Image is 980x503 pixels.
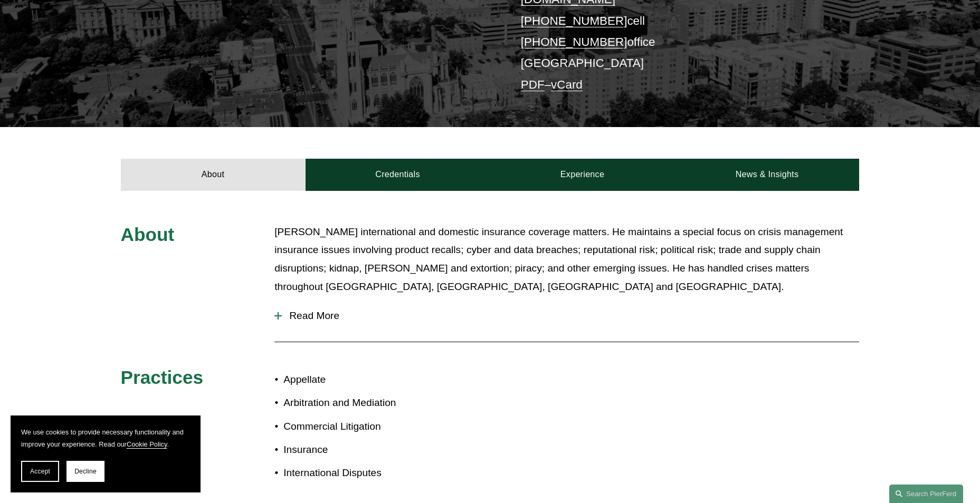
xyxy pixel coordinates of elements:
[121,159,306,190] a: About
[283,464,490,482] p: International Disputes
[30,468,50,475] span: Accept
[490,159,675,190] a: Experience
[121,367,204,388] span: Practices
[11,415,201,492] section: Cookie banner
[283,394,490,412] p: Arbitration and Mediation
[521,14,627,27] a: [PHONE_NUMBER]
[521,35,627,49] a: [PHONE_NUMBER]
[21,461,59,482] button: Accept
[274,302,859,330] button: Read More
[521,78,545,91] a: PDF
[283,371,490,389] p: Appellate
[306,159,490,190] a: Credentials
[127,440,167,448] a: Cookie Policy
[121,224,175,245] span: About
[283,441,490,459] p: Insurance
[889,485,963,503] a: Search this site
[66,461,104,482] button: Decline
[74,468,97,475] span: Decline
[274,223,859,296] p: [PERSON_NAME] international and domestic insurance coverage matters. He maintains a special focus...
[551,78,583,91] a: vCard
[674,159,859,190] a: News & Insights
[282,310,859,322] span: Read More
[283,418,490,436] p: Commercial Litigation
[21,426,190,450] p: We use cookies to provide necessary functionality and improve your experience. Read our .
